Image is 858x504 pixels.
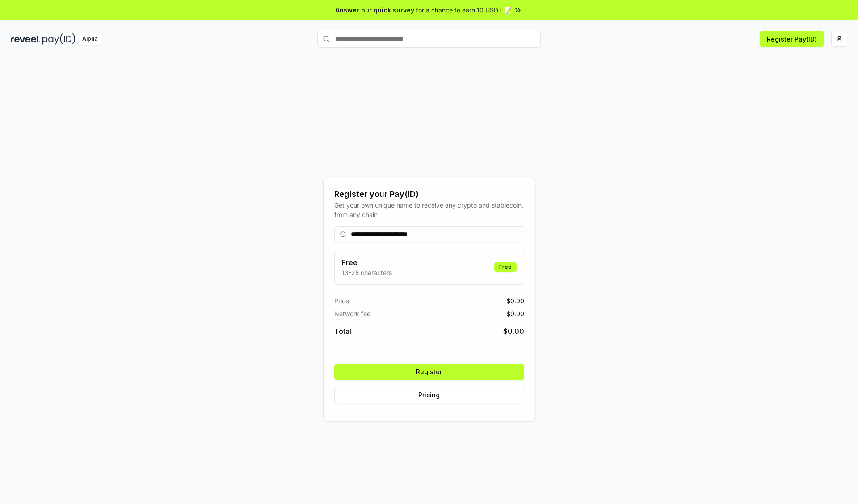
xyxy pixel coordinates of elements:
[336,5,414,15] span: Answer our quick survey
[334,296,349,305] span: Price
[494,262,517,272] div: Free
[334,309,370,318] span: Network fee
[760,31,824,47] button: Register Pay(ID)
[334,188,524,200] div: Register your Pay(ID)
[334,326,351,337] span: Total
[42,33,76,45] img: pay_id
[506,296,524,305] span: $ 0.00
[11,33,41,45] img: reveel_dark
[334,364,524,380] button: Register
[416,5,512,15] span: for a chance to earn 10 USDT 📝
[342,257,392,268] h3: Free
[506,309,524,318] span: $ 0.00
[342,268,392,277] p: 13-25 characters
[334,200,524,219] div: Get your own unique name to receive any crypto and stablecoin, from any chain
[334,387,524,403] button: Pricing
[503,326,524,337] span: $ 0.00
[77,33,102,45] div: Alpha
